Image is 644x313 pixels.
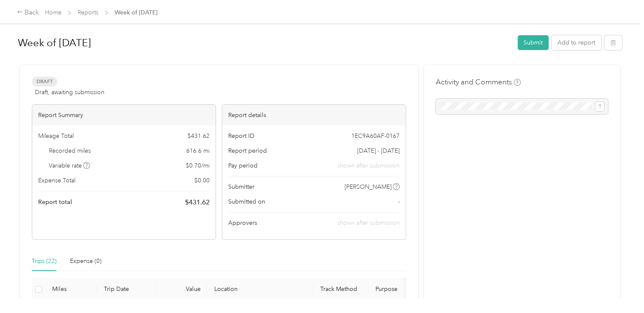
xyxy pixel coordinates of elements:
span: [DATE] - [DATE] [357,146,400,155]
span: Expense Total [38,176,76,185]
span: 1EC9A60AF-0167 [351,131,400,140]
span: $ 0.70 / mi [186,161,210,170]
span: Mileage Total [38,131,74,140]
a: Reports [78,9,98,16]
th: Miles [45,278,97,301]
span: [PERSON_NAME] [344,182,392,191]
span: $ 431.62 [185,197,210,207]
button: Submit [518,35,549,50]
span: shown after submission [337,161,400,170]
span: Recorded miles [49,146,91,155]
div: Back [17,8,39,18]
th: Track Method [314,278,369,301]
span: Pay period [228,161,258,170]
div: Expense (0) [70,257,101,266]
span: $ 0.00 [194,176,210,185]
span: Draft [32,77,57,87]
div: Report Summary [32,105,216,126]
th: Value [157,278,207,301]
div: Trips (22) [32,257,56,266]
th: Trip Date [97,278,157,301]
a: Home [45,9,62,16]
span: Submitted on [228,197,265,206]
h1: Week of September 1 2025 [18,33,512,53]
th: Location [207,278,314,301]
span: shown after submission [337,219,400,226]
th: Purpose [369,278,432,301]
iframe: Everlance-gr Chat Button Frame [596,265,644,313]
span: Report total [38,198,72,207]
span: 616.6 mi [186,146,210,155]
span: - [398,197,400,206]
span: Report ID [228,131,255,140]
span: Report period [228,146,267,155]
span: Submitter [228,182,255,191]
span: Draft, awaiting submission [35,88,104,97]
button: Add to report [552,35,601,50]
h4: Activity and Comments [436,77,521,87]
span: Approvers [228,218,257,227]
span: $ 431.62 [188,131,210,140]
span: Variable rate [49,161,90,170]
span: Week of [DATE] [115,8,157,17]
div: Report details [222,105,406,126]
